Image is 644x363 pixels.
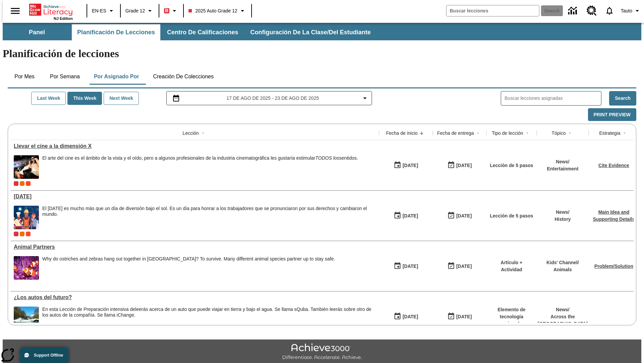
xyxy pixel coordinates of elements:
[599,130,620,136] div: Estrategia
[446,5,539,16] input: search field
[14,143,376,149] div: Llevar el cine a la dimensión X
[538,313,588,327] p: Across the [GEOGRAPHIC_DATA]
[437,130,474,136] div: Fecha de entrega
[14,194,376,200] a: Día del Trabajo, Lessons
[42,206,376,217] div: El [DATE] es mucho más que un día de diversión bajo el sol. Es un día para honrar a los trabajado...
[186,5,249,17] button: Class: 2025 Auto Grade 12, Selecciona una clase
[594,264,633,269] a: Problem/Solution
[445,310,474,323] button: 08/01/26: Último día en que podrá accederse la lección
[391,310,420,323] button: 07/01/25: Primer día en que estuvo disponible la lección
[14,181,18,186] div: Current Class
[14,206,39,229] img: A banner with a blue background shows an illustrated row of diverse men and women dressed in clot...
[3,23,641,40] div: Subbarra de navegación
[402,262,418,271] div: [DATE]
[492,130,523,136] div: Tipo de lección
[26,232,31,236] div: Test 1
[54,16,73,21] span: NJ Edition
[391,159,420,172] button: 08/18/25: Primer día en que estuvo disponible la lección
[593,209,635,222] a: Main Idea and Supporting Details
[456,262,472,271] div: [DATE]
[26,181,31,186] div: Test 1
[199,129,207,137] button: Sort
[89,5,118,17] button: Language: EN-ES, Selecciona un idioma
[621,129,629,137] button: Sort
[92,7,106,14] span: EN-ES
[165,6,168,15] span: B
[45,69,85,85] button: Por semana
[554,216,571,223] p: History
[31,92,66,105] button: Last Week
[42,206,376,229] div: El Día del Trabajo es mucho más que un día de diversión bajo el sol. Es un día para honrar a los ...
[456,212,472,220] div: [DATE]
[67,92,102,105] button: This Week
[547,158,578,165] p: News /
[583,2,601,20] a: Centro de recursos, Se abrirá en una pestaña nueva.
[601,2,618,19] a: Notificaciones
[14,143,376,149] a: Llevar el cine a la dimensión X, Lessons
[5,1,25,21] button: Abrir el menú lateral
[14,307,39,330] img: High-tech automobile treading water.
[402,313,418,321] div: [DATE]
[42,256,335,262] div: Why do ostriches and zebras hang out together in [GEOGRAPHIC_DATA]? To survive. Many different an...
[162,24,244,40] button: Centro de calificaciones
[3,47,641,60] h1: Planificación de lecciones
[8,69,41,85] button: Por mes
[3,24,377,40] div: Subbarra de navegación
[14,194,376,200] div: Día del Trabajo
[621,7,632,14] span: Tauto
[42,256,335,280] div: Why do ostriches and zebras hang out together in Africa? To survive. Many different animal specie...
[456,313,472,321] div: [DATE]
[14,256,39,280] img: Three clownfish swim around a purple anemone.
[445,260,474,273] button: 06/30/26: Último día en que podrá accederse la lección
[14,155,39,179] img: Panel in front of the seats sprays water mist to the happy audience at a 4DX-equipped theater.
[504,93,601,103] input: Buscar lecciones asignadas
[391,209,420,222] button: 07/23/25: Primer día en que estuvo disponible la lección
[551,130,566,136] div: Tópico
[402,212,418,220] div: [DATE]
[490,162,533,169] p: Lección de 5 pasos
[72,24,160,40] button: Planificación de lecciones
[282,344,362,361] img: Achieve3000 Differentiate Accelerate Achieve
[226,95,319,102] span: 17 de ago de 2025 - 23 de ago de 2025
[148,69,219,85] button: Creación de colecciones
[42,307,376,318] div: En esta Lección de Preparación intensiva de
[182,130,199,136] div: Lección
[402,161,418,170] div: [DATE]
[490,259,533,273] p: Artículo + Actividad
[29,3,73,16] a: Portada
[20,181,24,186] div: OL 2025 Auto Grade 12
[598,163,629,168] a: Cite Evidence
[618,5,644,17] button: Perfil/Configuración
[391,260,420,273] button: 07/07/25: Primer día en que estuvo disponible la lección
[445,209,474,222] button: 06/30/26: Último día en que podrá accederse la lección
[3,24,70,40] button: Panel
[474,129,482,137] button: Sort
[14,244,376,250] div: Animal Partners
[42,307,371,318] testabrev: leerás acerca de un auto que puede viajar en tierra y bajo el agua. Se llama sQuba. También leerá...
[564,2,583,20] a: Centro de información
[42,307,376,330] div: En esta Lección de Preparación intensiva de leerás acerca de un auto que puede viajar en tierra y...
[609,91,636,106] button: Search
[554,209,571,216] p: News /
[123,5,157,17] button: Grado: Grade 12, Elige un grado
[315,155,339,161] em: TODOS los
[588,108,636,121] button: Print Preview
[42,155,358,179] div: El arte del cine es el ámbito de la vista y el oído, pero a algunos profesionales de la industria...
[361,94,369,102] svg: Collapse Date Range Filter
[547,165,578,172] p: Entertainment
[546,266,579,273] p: Animals
[490,212,533,219] p: Lección de 5 pasos
[14,232,18,236] div: Current Class
[418,129,426,137] button: Sort
[189,7,237,14] span: 2025 Auto Grade 12
[89,69,145,85] button: Por asignado por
